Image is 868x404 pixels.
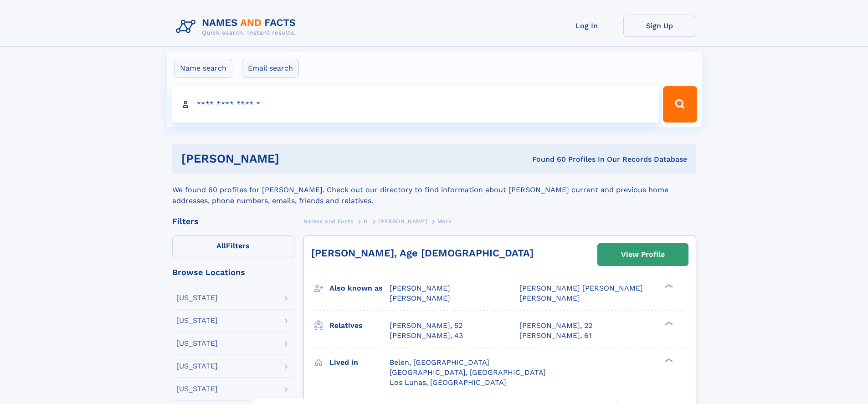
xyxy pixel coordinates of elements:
[550,15,623,37] a: Log In
[364,218,368,225] span: G
[663,320,673,326] div: ❯
[172,174,696,206] div: We found 60 profiles for [PERSON_NAME]. Check out our directory to find information about [PERSON...
[663,86,697,123] button: Search Button
[390,284,450,292] span: [PERSON_NAME]
[390,321,462,331] a: [PERSON_NAME], 52
[663,357,673,363] div: ❯
[519,321,592,331] a: [PERSON_NAME], 22
[171,86,659,123] input: search input
[303,215,354,227] a: Names and Facts
[623,15,696,37] a: Sign Up
[176,385,218,393] div: [US_STATE]
[598,244,688,266] a: View Profile
[329,281,390,296] h3: Also known as
[519,294,580,302] span: [PERSON_NAME]
[390,294,450,302] span: [PERSON_NAME]
[172,15,303,39] img: Logo Names and Facts
[242,59,299,78] label: Email search
[172,235,294,257] label: Filters
[181,153,406,164] h1: [PERSON_NAME]
[519,331,591,341] a: [PERSON_NAME], 61
[378,215,427,227] a: [PERSON_NAME]
[519,284,643,292] span: [PERSON_NAME] [PERSON_NAME]
[364,215,368,227] a: G
[390,358,489,367] span: Belen, [GEOGRAPHIC_DATA]
[406,154,687,164] div: Found 60 Profiles In Our Records Database
[329,355,390,370] h3: Lived in
[621,244,665,265] div: View Profile
[437,218,452,225] span: Mark
[329,318,390,333] h3: Relatives
[663,283,673,289] div: ❯
[176,340,218,347] div: [US_STATE]
[378,218,427,225] span: [PERSON_NAME]
[390,331,463,341] a: [PERSON_NAME], 43
[176,363,218,370] div: [US_STATE]
[176,317,218,324] div: [US_STATE]
[311,247,534,259] a: [PERSON_NAME], Age [DEMOGRAPHIC_DATA]
[176,294,218,302] div: [US_STATE]
[390,378,506,387] span: Los Lunas, [GEOGRAPHIC_DATA]
[174,59,232,78] label: Name search
[216,241,226,250] span: All
[390,368,546,377] span: [GEOGRAPHIC_DATA], [GEOGRAPHIC_DATA]
[172,217,294,225] div: Filters
[172,268,294,276] div: Browse Locations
